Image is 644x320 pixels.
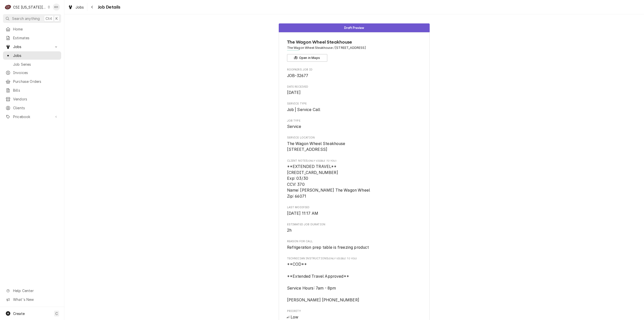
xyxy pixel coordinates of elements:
[287,119,422,130] div: Job Type
[287,309,422,320] div: Priority
[287,68,422,72] span: Roopairs Job ID
[287,54,327,62] button: Open in Maps
[55,311,58,316] span: C
[287,159,422,199] div: [object Object]
[287,239,422,243] span: Reason For Call
[287,164,422,199] span: [object Object]
[96,4,120,11] span: Job Details
[287,39,422,62] div: Client Information
[287,124,301,129] span: Service
[287,257,422,303] div: [object Object]
[287,261,422,303] span: [object Object]
[287,73,308,78] span: JOB-32677
[287,102,422,106] span: Service Type
[287,124,422,130] span: Job Type
[287,262,359,302] span: **COD** **Extended Travel Approved** Service Hours: 7am - 8pm [PERSON_NAME] [PHONE_NUMBER]
[287,245,369,250] span: Refrigeration prep table is freezing product
[287,90,422,96] span: Date Received
[344,26,364,29] span: Draft Preview
[287,136,422,140] span: Service Location
[13,53,59,58] span: Jobs
[3,60,61,68] a: Job Series
[3,14,61,23] button: Search anythingCtrlK
[13,44,51,49] span: Jobs
[287,244,422,251] span: Reason For Call
[13,35,59,41] span: Estimates
[287,227,422,233] span: Estimated Job Duration
[287,73,422,79] span: Roopairs Job ID
[3,68,61,77] a: Invoices
[287,228,292,233] span: 2h
[3,43,61,51] a: Go to Jobs
[3,104,61,112] a: Clients
[287,102,422,113] div: Service Type
[287,223,422,227] span: Estimated Job Duration
[12,16,40,21] span: Search anything
[287,239,422,250] div: Reason For Call
[13,288,58,293] span: Help Center
[287,107,422,113] span: Service Type
[287,136,422,153] div: Service Location
[287,85,422,89] span: Date Received
[3,295,61,304] a: Go to What's New
[3,113,61,121] a: Go to Pricebook
[13,96,59,102] span: Vendors
[287,119,422,123] span: Job Type
[287,39,422,46] span: Name
[287,141,422,153] span: Service Location
[5,4,12,11] div: C
[287,211,318,216] span: [DATE] 11:17 AM
[13,70,59,75] span: Invoices
[308,159,336,162] span: (Only Visible to You)
[328,257,357,260] span: (Only Visible to You)
[13,105,59,111] span: Clients
[56,16,58,21] span: K
[53,4,60,11] div: KH
[287,107,320,112] span: Job | Service Call
[5,4,12,11] div: CSI Kansas City.'s Avatar
[3,287,61,295] a: Go to Help Center
[287,46,422,50] span: Address
[287,68,422,79] div: Roopairs Job ID
[287,164,370,199] span: **EXTENDED TRAVEL** [CREDIT_CARD_NUMBER] Exp: 03/30 CCV: 370 Name: [PERSON_NAME] The Wagon Wheel ...
[13,62,59,67] span: Job Series
[287,141,345,152] span: The Wagon Wheel Steakhouse [STREET_ADDRESS]
[13,26,59,32] span: Home
[287,205,422,216] div: Last Modified
[3,25,61,33] a: Home
[46,16,52,21] span: Ctrl
[13,88,59,93] span: Bills
[3,51,61,60] a: Jobs
[287,90,301,95] span: [DATE]
[287,85,422,96] div: Date Received
[287,309,422,313] span: Priority
[88,3,96,11] button: Navigate back
[75,5,84,10] span: Jobs
[13,311,25,316] span: Create
[287,210,422,217] span: Last Modified
[3,95,61,103] a: Vendors
[53,4,60,11] div: Kelsey Hetlage's Avatar
[3,86,61,94] a: Bills
[13,114,51,119] span: Pricebook
[3,34,61,42] a: Estimates
[13,79,59,84] span: Purchase Orders
[287,205,422,209] span: Last Modified
[13,5,46,10] div: CSI [US_STATE][GEOGRAPHIC_DATA].
[287,159,422,163] span: Client Notes
[3,77,61,86] a: Purchase Orders
[287,223,422,233] div: Estimated Job Duration
[66,3,86,11] a: Jobs
[279,23,430,32] div: Status
[287,257,422,261] span: Technician Instructions
[13,297,58,302] span: What's New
